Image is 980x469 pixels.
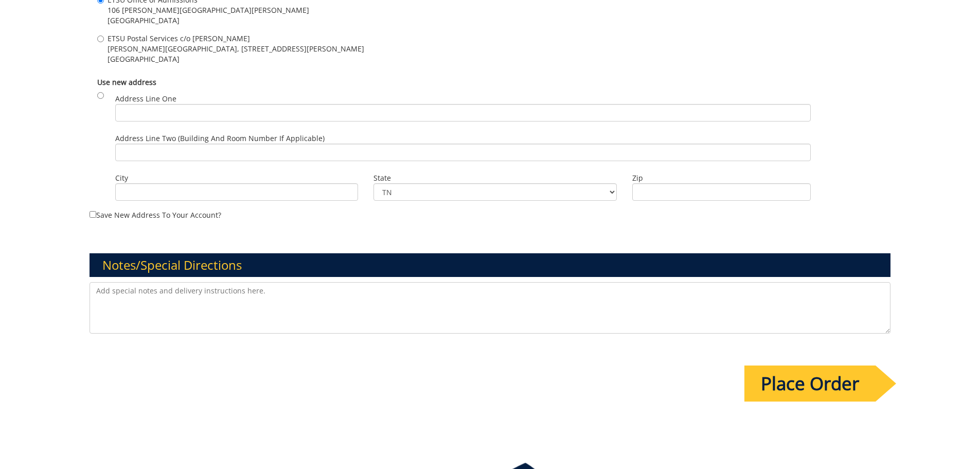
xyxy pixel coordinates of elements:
[115,183,359,201] input: City
[115,133,811,161] label: Address Line Two (Building and Room Number if applicable)
[632,183,811,201] input: Zip
[115,173,359,183] label: City
[632,173,811,183] label: Zip
[97,77,156,87] b: Use new address
[108,15,309,26] span: [GEOGRAPHIC_DATA]
[108,54,364,64] span: [GEOGRAPHIC_DATA]
[115,94,811,121] label: Address Line One
[108,33,364,44] span: ETSU Postal Services c/o [PERSON_NAME]
[108,44,364,54] span: [PERSON_NAME][GEOGRAPHIC_DATA], [STREET_ADDRESS][PERSON_NAME]
[97,36,104,42] input: ETSU Postal Services c/o [PERSON_NAME] [PERSON_NAME][GEOGRAPHIC_DATA], [STREET_ADDRESS][PERSON_NA...
[115,104,811,121] input: Address Line One
[90,211,96,218] input: Save new address to your account?
[108,5,309,15] span: 106 [PERSON_NAME][GEOGRAPHIC_DATA][PERSON_NAME]
[115,144,811,161] input: Address Line Two (Building and Room Number if applicable)
[373,173,617,183] label: State
[90,253,891,277] h3: Notes/Special Directions
[744,366,876,402] input: Place Order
